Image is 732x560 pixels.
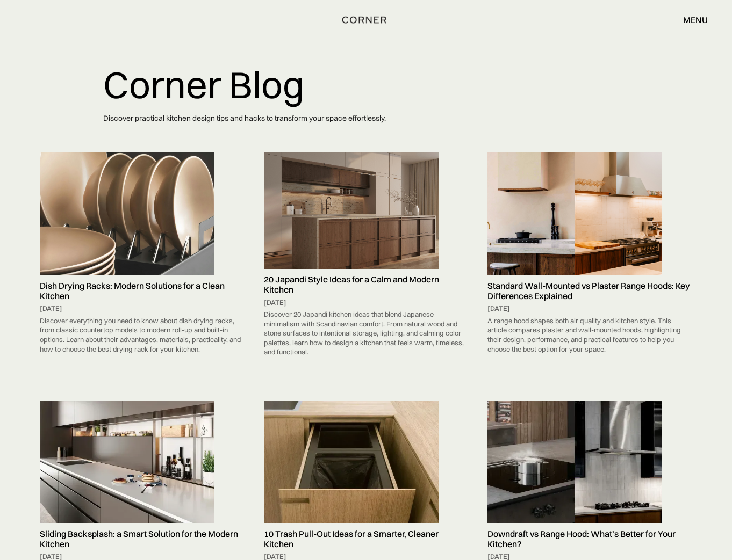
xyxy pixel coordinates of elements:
a: home [324,13,408,27]
h5: Sliding Backsplash: a Smart Solution for the Modern Kitchen [40,529,245,549]
h5: Dish Drying Racks: Modern Solutions for a Clean Kitchen [40,281,245,301]
h5: 20 Japandi Style Ideas for a Calm and Modern Kitchen [264,274,469,295]
a: Standard Wall-Mounted vs Plaster Range Hoods: Key Differences Explained[DATE]A range hood shapes ... [482,152,698,357]
div: [DATE] [40,304,245,314]
a: 20 Japandi Style Ideas for a Calm and Modern Kitchen[DATE]Discover 20 Japandi kitchen ideas that ... [259,152,474,359]
div: menu [672,11,708,29]
h1: Corner Blog [103,64,629,105]
h5: 10 Trash Pull-Out Ideas for a Smarter, Cleaner Kitchen [264,529,469,549]
div: [DATE] [264,298,469,308]
div: [DATE] [487,304,692,314]
div: A range hood shapes both air quality and kitchen style. This article compares plaster and wall-mo... [487,314,692,357]
h5: Standard Wall-Mounted vs Plaster Range Hoods: Key Differences Explained [487,281,692,301]
a: Dish Drying Racks: Modern Solutions for a Clean Kitchen[DATE]Discover everything you need to know... [34,152,250,357]
div: menu [683,16,708,24]
div: Discover everything you need to know about dish drying racks, from classic countertop models to m... [40,314,245,357]
div: Discover 20 Japandi kitchen ideas that blend Japanese minimalism with Scandinavian comfort. From ... [264,307,469,360]
p: Discover practical kitchen design tips and hacks to transform your space effortlessly. [103,105,629,132]
h5: Downdraft vs Range Hood: What’s Better for Your Kitchen? [487,529,692,549]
